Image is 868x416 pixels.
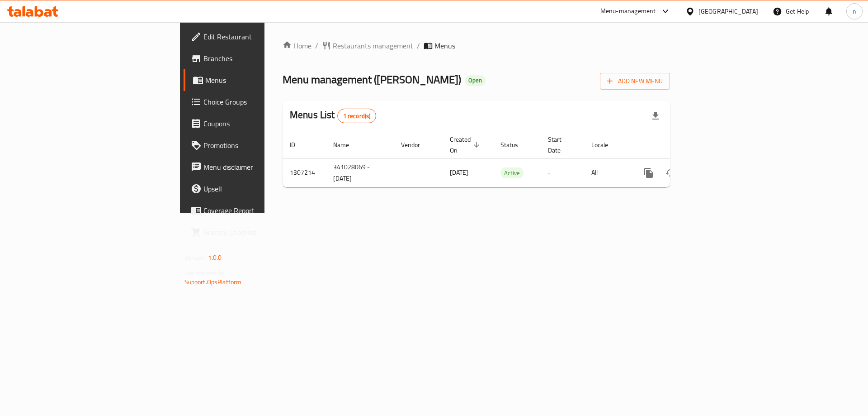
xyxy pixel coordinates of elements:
[584,158,631,187] td: All
[541,158,584,187] td: -
[500,168,524,178] span: Active
[600,73,670,90] button: Add New Menu
[465,77,486,84] span: Open
[434,40,455,51] span: Menus
[184,91,325,113] a: Choice Groups
[600,6,656,17] div: Menu-management
[338,112,376,120] span: 1 record(s)
[184,156,325,178] a: Menu disclaimer
[853,6,856,16] span: n
[645,105,666,127] div: Export file
[184,252,207,263] span: Version:
[184,26,325,48] a: Edit Restaurant
[401,139,432,150] span: Vendor
[698,6,758,16] div: [GEOGRAPHIC_DATA]
[203,183,318,194] span: Upsell
[203,227,318,238] span: Grocery Checklist
[326,158,394,187] td: 341028069 - [DATE]
[333,139,361,150] span: Name
[203,205,318,216] span: Coverage Report
[203,162,318,172] span: Menu disclaimer
[548,134,573,156] span: Start Date
[290,139,307,150] span: ID
[203,96,318,107] span: Choice Groups
[184,113,325,134] a: Coupons
[450,134,482,156] span: Created On
[607,76,663,87] span: Add New Menu
[184,200,325,221] a: Coverage Report
[283,40,670,51] nav: breadcrumb
[660,162,681,184] button: Change Status
[184,178,325,200] a: Upsell
[203,31,318,42] span: Edit Restaurant
[283,69,461,90] span: Menu management ( [PERSON_NAME] )
[184,276,242,288] a: Support.OpsPlatform
[450,167,468,178] span: [DATE]
[184,134,325,156] a: Promotions
[283,131,732,187] table: enhanced table
[333,40,413,51] span: Restaurants management
[205,75,318,86] span: Menus
[184,267,226,279] span: Get support on:
[417,40,420,51] li: /
[184,69,325,91] a: Menus
[203,118,318,129] span: Coupons
[638,162,660,184] button: more
[203,53,318,64] span: Branches
[290,108,376,123] h2: Menus List
[184,221,325,243] a: Grocery Checklist
[203,140,318,151] span: Promotions
[208,252,222,263] span: 1.0.0
[465,75,486,86] div: Open
[322,40,413,51] a: Restaurants management
[631,131,732,159] th: Actions
[591,139,620,150] span: Locale
[500,139,530,150] span: Status
[500,167,524,178] div: Active
[184,48,325,69] a: Branches
[337,109,377,123] div: Total records count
